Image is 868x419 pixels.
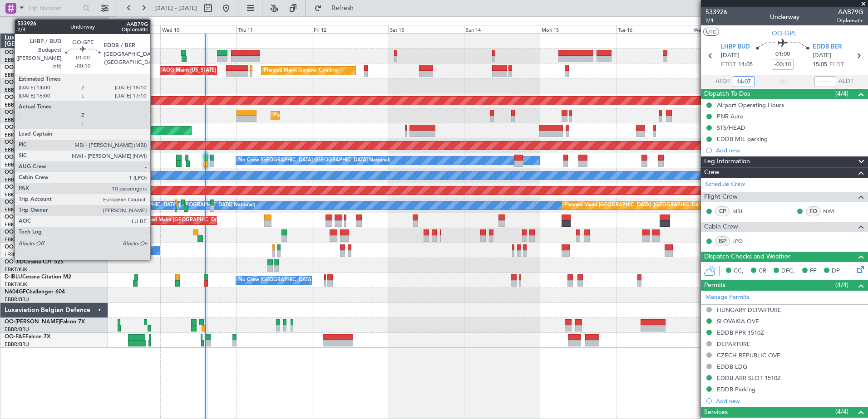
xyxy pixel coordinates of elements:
a: OO-ELKFalcon 8X [5,95,50,100]
span: LHBP BUD [721,43,750,52]
span: Flight Crew [704,192,738,202]
span: OO-FSX [5,125,25,130]
div: A/C Unavailable [GEOGRAPHIC_DATA] ([GEOGRAPHIC_DATA] National) [86,199,255,212]
a: EBKT/KJK [5,281,27,288]
span: Crew [704,167,720,178]
div: No Crew [GEOGRAPHIC_DATA] ([GEOGRAPHIC_DATA] National) [238,273,390,287]
div: Airport Operating Hours [717,101,784,109]
span: ATOT [715,77,730,86]
span: OO-GPE [5,155,26,160]
span: All Aircraft [24,22,96,28]
div: Tue 16 [616,25,692,33]
div: EDDB PPR 1510Z [717,329,764,336]
a: OO-ZUNCessna Citation CJ4 [5,229,78,235]
a: OO-FSXFalcon 7X [5,125,50,130]
a: EBKT/KJK [5,266,27,273]
a: OO-AIEFalcon 7X [5,110,49,115]
a: LPO [732,237,753,245]
a: EBKT/KJK [5,221,27,228]
a: OO-WLPGlobal 5500 [5,50,58,55]
a: Manage Permits [705,293,750,302]
div: Sun 14 [464,25,540,33]
a: EBBR/BRU [5,296,29,303]
a: OO-LXACessna Citation CJ4 [5,214,76,220]
span: (4/4) [835,407,848,416]
button: Refresh [310,1,365,15]
a: NWI [823,207,843,215]
div: Tue 9 [84,25,160,33]
div: Planned Maint [GEOGRAPHIC_DATA] ([GEOGRAPHIC_DATA]) [273,109,416,122]
span: AAB79G [837,7,863,17]
span: OO-VSF [5,80,25,85]
span: DFC, [781,267,795,276]
span: OO-LUX [5,244,26,250]
a: MBI [732,207,753,215]
a: OO-GPEFalcon 900EX EASy II [5,155,80,160]
a: EBBR/BRU [5,117,29,123]
span: N604GF [5,289,26,295]
input: --:-- [814,76,836,87]
span: OO-LAH [5,140,26,145]
span: OO-SLM [5,170,26,175]
span: OO-ROK [5,200,27,205]
span: OO-LXA [5,214,26,220]
div: Planned Maint [GEOGRAPHIC_DATA] ([GEOGRAPHIC_DATA] National) [138,214,303,227]
a: EBKT/KJK [5,206,27,213]
button: UTC [703,28,719,36]
span: Refresh [324,5,362,11]
div: Mon 15 [540,25,616,33]
input: --:-- [733,76,755,87]
div: EDDB MIL parking [717,135,768,143]
div: CP [715,206,730,216]
a: OO-HHOFalcon 8X [5,65,53,70]
div: [DATE] [110,18,125,26]
span: OO-ZUN [5,229,27,235]
span: OO-JID [5,259,24,265]
a: EBBR/BRU [5,176,29,183]
span: 2/4 [705,17,727,24]
span: OO-[PERSON_NAME] [5,319,60,325]
a: D-IBLUCessna Citation M2 [5,274,71,280]
div: EDDB LDG [717,363,747,370]
a: EBBR/BRU [5,102,29,108]
span: OO-AIE [5,110,24,115]
div: ISP [715,236,730,246]
a: OO-JIDCessna CJ1 525 [5,259,64,265]
span: ETOT [721,60,736,69]
span: 01:00 [775,50,790,59]
span: [DATE] [721,51,740,60]
div: Wed 17 [692,25,768,33]
span: OO-WLP [5,50,27,55]
a: EBBR/BRU [5,87,29,93]
div: AOG Maint [US_STATE] ([GEOGRAPHIC_DATA]) [163,64,272,78]
div: PNR Auto [717,112,744,120]
div: Wed 10 [160,25,236,33]
span: ELDT [829,60,844,69]
div: DEPARTURE [717,340,750,348]
a: LFSN/ENC [5,251,30,258]
div: Planned Maint Geneva (Cointrin) [264,64,339,78]
a: OO-LUXCessna Citation CJ4 [5,244,76,250]
span: Permits [704,280,725,291]
a: EBKT/KJK [5,132,27,138]
a: Schedule Crew [705,180,745,189]
a: OO-LAHFalcon 7X [5,140,51,145]
div: Add new [716,146,863,154]
span: FP [810,267,817,276]
span: Leg Information [704,156,750,167]
span: CR [759,267,766,276]
span: OO-HHO [5,65,28,70]
a: OO-VSFFalcon 8X [5,80,50,85]
span: OO-ELK [5,95,25,100]
span: Services [704,407,728,418]
input: Trip Number [28,1,80,15]
a: OO-[PERSON_NAME]Falcon 7X [5,319,85,325]
div: Underway [770,12,799,22]
span: Dispatch To-Dos [704,89,750,99]
span: 14:05 [738,60,753,69]
a: OO-FAEFalcon 7X [5,334,50,340]
div: Fri 12 [312,25,388,33]
div: Add new [716,397,863,405]
span: EDDB BER [813,43,842,52]
div: SLOVAKIA OVF [717,317,759,325]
